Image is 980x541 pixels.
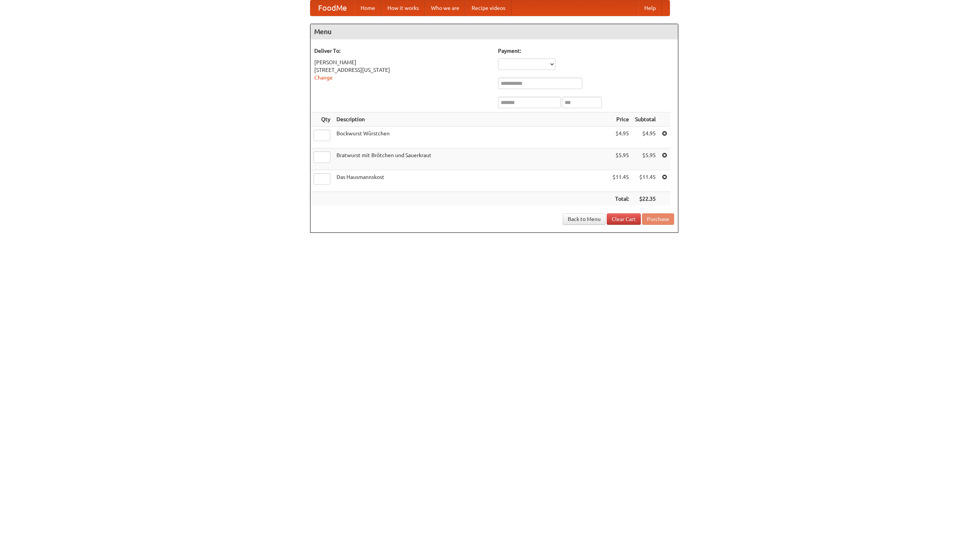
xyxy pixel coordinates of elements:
[333,148,609,170] td: Bratwurst mit Brötchen und Sauerkraut
[310,112,333,127] th: Qty
[632,148,659,170] td: $5.95
[642,213,674,225] button: Purchase
[381,0,425,16] a: How it works
[609,148,632,170] td: $5.95
[314,58,490,66] div: [PERSON_NAME]
[638,0,662,16] a: Help
[314,47,490,55] h5: Deliver To:
[425,0,465,16] a: Who we are
[609,112,632,127] th: Price
[609,192,632,206] th: Total:
[333,127,609,148] td: Bockwurst Würstchen
[310,0,354,16] a: FoodMe
[609,170,632,192] td: $11.45
[632,170,659,192] td: $11.45
[498,47,674,55] h5: Payment:
[333,170,609,192] td: Das Hausmannskost
[333,112,609,127] th: Description
[609,127,632,148] td: $4.95
[314,66,490,74] div: [STREET_ADDRESS][US_STATE]
[607,213,641,225] a: Clear Cart
[314,75,333,81] a: Change
[632,192,659,206] th: $22.35
[632,112,659,127] th: Subtotal
[465,0,511,16] a: Recipe videos
[310,24,678,39] h4: Menu
[632,127,659,148] td: $4.95
[563,213,606,225] a: Back to Menu
[354,0,381,16] a: Home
